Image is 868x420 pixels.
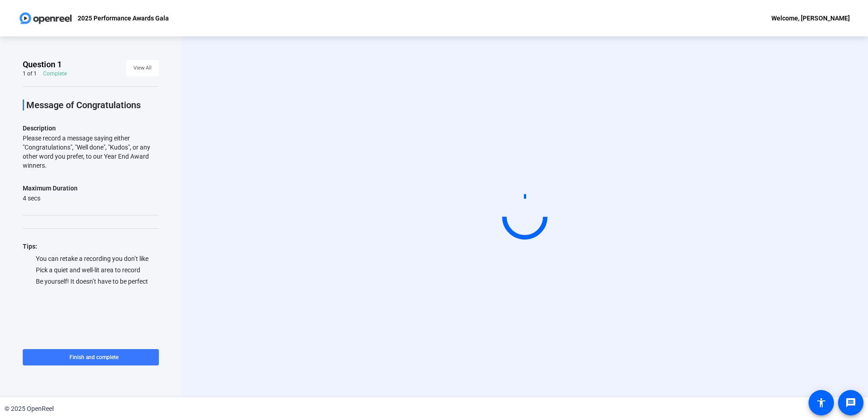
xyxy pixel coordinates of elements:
div: 1 of 1 [23,70,37,77]
img: OpenReel logo [18,9,73,27]
span: Question 1 [23,59,62,70]
div: Please record a message saying either "Congratulations", "Well done", "Kudos", or any other word ... [23,134,159,170]
span: View All [133,61,152,75]
span: Finish and complete [69,354,118,361]
div: Maximum Duration [23,183,78,194]
div: You can retake a recording you don’t like [23,254,159,263]
div: Welcome, [PERSON_NAME] [771,13,850,24]
div: © 2025 OpenReel [5,404,54,414]
div: Be yourself! It doesn’t have to be perfect [23,277,159,286]
div: 4 secs [23,194,78,203]
button: Finish and complete [23,349,159,365]
p: 2025 Performance Awards Gala [78,13,169,24]
button: View All [126,60,159,76]
p: Message of Congratulations [26,100,159,110]
mat-icon: message [845,397,856,408]
p: Description [23,123,159,134]
div: Complete [43,70,67,77]
div: Tips: [23,241,159,252]
mat-icon: accessibility [816,397,827,408]
div: Pick a quiet and well-lit area to record [23,265,159,275]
